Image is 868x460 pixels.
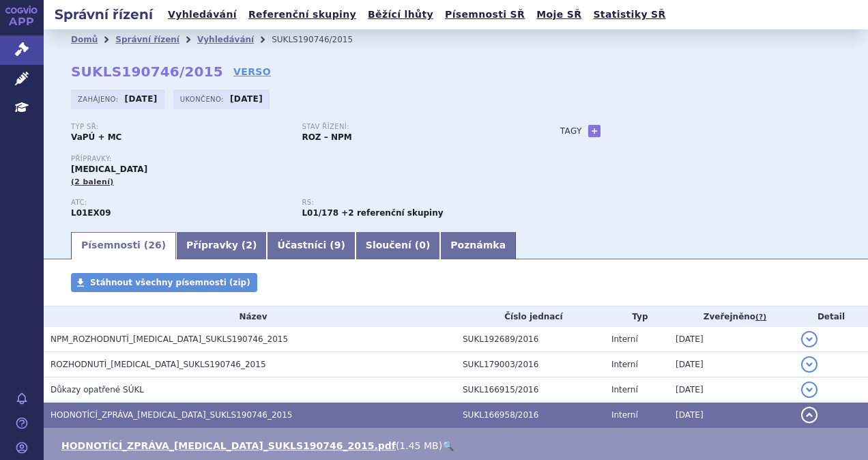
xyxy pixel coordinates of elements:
a: Statistiky SŘ [589,5,669,24]
span: Interní [611,334,638,344]
p: ATC: [71,199,288,207]
td: [DATE] [669,327,794,352]
strong: +2 referenční skupiny [341,208,443,218]
p: Stav řízení: [302,123,519,131]
strong: nindetanib [302,208,338,218]
a: Vyhledávání [164,5,241,24]
h3: Tagy [560,123,582,139]
span: Interní [611,385,638,394]
a: Písemnosti (26) [71,232,176,259]
span: (2 balení) [71,177,114,186]
a: Běžící lhůty [364,5,437,24]
a: Vyhledávání [197,35,254,44]
a: Písemnosti SŘ [441,5,529,24]
a: 🔍 [442,440,454,451]
li: SUKLS190746/2015 [272,29,371,50]
p: Přípravky: [71,155,533,163]
abbr: (?) [755,313,766,322]
button: detail [801,331,818,347]
span: NPM_ROZHODNUTÍ_OFEV_SUKLS190746_2015 [50,334,288,344]
a: Správní řízení [115,35,179,44]
strong: SUKLS190746/2015 [71,63,223,80]
button: detail [801,356,818,373]
span: Interní [611,410,638,420]
p: Typ SŘ: [71,123,288,131]
th: Detail [794,306,868,327]
strong: ROZ – NPM [302,132,351,142]
td: SUKL166958/2016 [456,403,605,428]
span: 26 [148,240,161,250]
td: SUKL179003/2016 [456,352,605,377]
th: Typ [605,306,669,327]
span: Důkazy opatřené SÚKL [50,385,144,394]
li: ( ) [61,439,854,452]
strong: VaPÚ + MC [71,132,121,142]
span: Ukončeno: [180,94,227,104]
a: Referenční skupiny [244,5,360,24]
td: [DATE] [669,377,794,403]
th: Název [44,306,456,327]
a: Účastníci (9) [267,232,355,259]
strong: NINTEDANIB [71,208,111,218]
span: Zahájeno: [78,94,121,104]
span: Stáhnout všechny písemnosti (zip) [90,278,250,287]
h2: Správní řízení [44,5,164,24]
td: SUKL166915/2016 [456,377,605,403]
a: + [588,125,601,137]
span: 9 [334,240,341,250]
a: Stáhnout všechny písemnosti (zip) [71,273,257,292]
a: HODNOTÍCÍ_ZPRÁVA_[MEDICAL_DATA]_SUKLS190746_2015.pdf [61,440,396,451]
button: detail [801,382,818,398]
span: [MEDICAL_DATA] [71,164,147,174]
span: 0 [419,240,426,250]
span: HODNOTÍCÍ_ZPRÁVA_OFEV_SUKLS190746_2015 [50,410,293,420]
button: detail [801,407,818,423]
td: [DATE] [669,403,794,428]
strong: [DATE] [125,94,158,104]
a: Přípravky (2) [176,232,267,259]
span: Interní [611,360,638,369]
td: SUKL192689/2016 [456,327,605,352]
td: [DATE] [669,352,794,377]
a: Poznámka [440,232,516,259]
a: Moje SŘ [532,5,585,24]
span: ROZHODNUTÍ_OFEV_SUKLS190746_2015 [50,360,266,369]
p: RS: [302,199,519,207]
span: 2 [246,240,252,250]
span: 1.45 MB [399,440,438,451]
a: VERSO [233,65,271,78]
th: Číslo jednací [456,306,605,327]
a: Domů [71,35,98,44]
th: Zveřejněno [669,306,794,327]
a: Sloučení (0) [356,232,440,259]
strong: [DATE] [230,94,263,104]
